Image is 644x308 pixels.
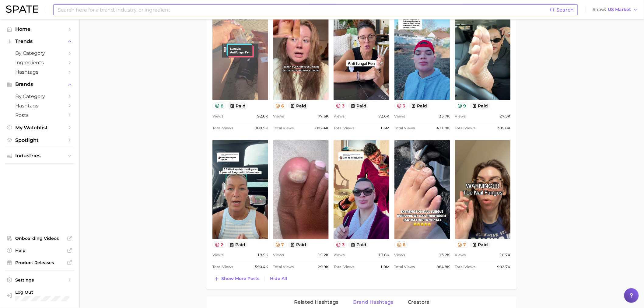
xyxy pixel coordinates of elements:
[257,113,268,120] span: 92.6k
[273,103,287,109] button: 6
[455,103,469,109] button: 9
[334,264,354,271] span: Total Views
[288,103,309,109] button: paid
[273,264,294,271] span: Total Views
[593,8,606,11] span: Show
[212,252,223,259] span: Views
[334,242,347,248] button: 3
[334,252,345,259] span: Views
[15,248,64,253] span: Help
[557,7,574,13] span: Search
[591,6,639,14] button: ShowUS Market
[394,252,405,259] span: Views
[5,92,74,101] a: by Category
[227,242,248,248] button: paid
[5,258,74,267] a: Product Releases
[380,264,390,271] span: 1.9m
[5,123,74,132] a: My Watchlist
[15,50,64,56] span: by Category
[394,124,415,132] span: Total Views
[15,93,64,99] span: by Category
[5,151,74,160] button: Industries
[608,8,631,11] span: US Market
[273,242,287,248] button: 7
[273,113,284,120] span: Views
[255,124,268,132] span: 300.5k
[15,82,64,87] span: Brands
[15,39,64,44] span: Trends
[15,26,64,32] span: Home
[394,264,415,271] span: Total Views
[212,275,261,283] button: Show more posts
[318,252,329,259] span: 15.2k
[334,103,347,109] button: 3
[348,242,369,248] button: paid
[5,246,74,255] a: Help
[394,103,408,109] button: 3
[257,252,268,259] span: 18.5k
[212,264,233,271] span: Total Views
[15,60,64,65] span: Ingredients
[268,275,289,283] button: Hide All
[437,124,450,132] span: 411.0k
[15,137,64,143] span: Spotlight
[5,234,74,243] a: Onboarding Videos
[273,124,294,132] span: Total Views
[439,113,450,120] span: 33.7k
[318,264,329,271] span: 29.9k
[15,289,97,295] span: Log Out
[455,242,469,248] button: 7
[5,67,74,77] a: Hashtags
[379,252,390,259] span: 13.6k
[497,124,511,132] span: 389.0k
[318,113,329,120] span: 77.6k
[270,276,287,282] span: Hide All
[5,80,74,89] button: Brands
[6,5,38,13] img: SPATE
[380,124,390,132] span: 1.6m
[15,69,64,75] span: Hashtags
[255,264,268,271] span: 590.4k
[5,58,74,67] a: Ingredients
[394,113,405,120] span: Views
[5,135,74,145] a: Spotlight
[15,125,64,131] span: My Watchlist
[455,113,466,120] span: Views
[353,300,393,305] span: Brand Hashtags
[57,5,550,15] input: Search here for a brand, industry, or ingredient
[455,124,476,132] span: Total Views
[437,264,450,271] span: 884.8k
[212,124,233,132] span: Total Views
[439,252,450,259] span: 13.2k
[334,113,345,120] span: Views
[497,264,511,271] span: 902.7k
[15,103,64,109] span: Hashtags
[5,24,74,34] a: Home
[5,275,74,285] a: Settings
[5,101,74,110] a: Hashtags
[500,113,511,120] span: 27.5k
[294,300,338,305] span: Related Hashtags
[470,242,491,248] button: paid
[15,260,64,265] span: Product Releases
[227,103,248,109] button: paid
[500,252,511,259] span: 10.7k
[273,252,284,259] span: Views
[5,110,74,120] a: Posts
[334,124,354,132] span: Total Views
[455,252,466,259] span: Views
[212,103,226,109] button: 8
[212,242,226,248] button: 2
[394,242,408,248] button: 6
[15,236,64,241] span: Onboarding Videos
[212,113,223,120] span: Views
[315,124,329,132] span: 802.4k
[5,48,74,58] a: by Category
[348,103,369,109] button: paid
[409,103,430,109] button: paid
[455,264,476,271] span: Total Views
[15,277,64,283] span: Settings
[408,300,429,305] span: Creators
[15,112,64,118] span: Posts
[379,113,390,120] span: 72.6k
